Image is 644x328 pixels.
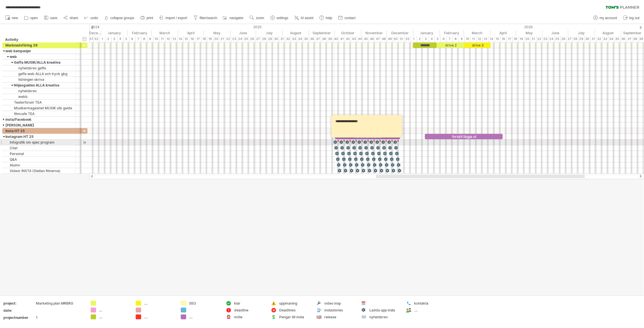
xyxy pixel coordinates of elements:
[627,36,633,42] div: 37
[88,36,94,42] div: 51
[435,36,441,42] div: 5
[414,308,445,313] div: ....
[153,36,159,42] div: 10
[189,301,220,306] div: SEO
[5,82,72,88] div: Nöjesguiden ALLA kreativa
[234,301,265,306] div: klar
[440,30,464,36] div: February 2026
[279,308,310,313] div: Deadlines
[144,301,175,306] div: ....
[279,301,310,306] div: uppmaning
[441,36,447,42] div: 6
[297,36,303,42] div: 34
[243,36,249,42] div: 25
[629,16,640,20] span: log out
[437,43,464,48] div: drive 2
[447,36,453,42] div: 7
[30,16,38,20] span: open
[192,14,219,22] a: filter/search
[339,36,345,42] div: 41
[99,315,130,319] div: ....
[453,36,459,42] div: 8
[129,36,135,42] div: 6
[255,36,261,42] div: 27
[414,30,440,36] div: January 2026
[201,36,207,42] div: 18
[267,36,273,42] div: 29
[621,36,627,42] div: 36
[36,301,84,306] div: Marketing plan MRBRG
[285,36,291,42] div: 32
[595,30,621,36] div: August 2026
[147,16,153,20] span: print
[5,140,72,145] div: Infografik om spec program
[600,16,617,20] span: my account
[293,14,315,22] a: AI assist
[283,30,309,36] div: August 2025
[5,77,72,82] div: tidningen skriva
[219,36,225,42] div: 21
[234,308,265,313] div: deadline
[531,36,537,42] div: 21
[112,36,118,42] div: 3
[5,111,72,116] div: filmcafe TEA
[204,30,230,36] div: May 2025
[273,36,279,42] div: 30
[405,36,411,42] div: 52
[369,36,375,42] div: 46
[381,36,387,42] div: 48
[90,16,98,20] span: undo
[5,43,72,48] div: Marknadsföring 26
[477,36,483,42] div: 12
[573,36,579,42] div: 28
[501,36,507,42] div: 16
[465,36,471,42] div: 10
[369,308,400,313] div: Ladda upp insta
[165,16,187,20] span: import / export
[178,30,204,36] div: April 2025
[5,105,72,111] div: Musikermagasinet MUSIK utb guide
[3,308,35,313] div: date:
[165,36,171,42] div: 12
[579,36,585,42] div: 29
[592,14,619,22] a: my account
[414,301,445,306] div: kontakta
[62,14,80,22] a: share
[101,24,414,30] div: 2025
[5,145,72,151] div: Citat
[489,36,495,42] div: 14
[128,30,152,36] div: February 2025
[567,36,573,42] div: 27
[100,36,106,42] div: 1
[464,43,491,48] div: drive 3
[417,36,423,42] div: 2
[591,36,597,42] div: 31
[301,16,313,20] span: AI assist
[118,36,123,42] div: 4
[230,30,256,36] div: June 2025
[324,301,355,306] div: video insp
[615,36,621,42] div: 35
[327,36,333,42] div: 39
[5,134,72,139] div: Instagram HT 25
[36,315,84,320] div: 1
[5,122,72,128] div: [PERSON_NAME]
[513,36,519,42] div: 18
[549,36,555,42] div: 24
[70,16,78,20] span: share
[225,36,231,42] div: 22
[279,36,285,42] div: 31
[464,30,491,36] div: March 2026
[144,315,175,319] div: ....
[101,30,128,36] div: January 2025
[309,36,315,42] div: 36
[568,30,595,36] div: July 2026
[5,71,72,77] div: gaffa web ALLA och tryck gbg
[459,36,465,42] div: 9
[597,36,603,42] div: 32
[5,94,72,99] div: webb
[393,36,399,42] div: 50
[195,36,201,42] div: 17
[516,30,543,36] div: May 2026
[147,36,153,42] div: 9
